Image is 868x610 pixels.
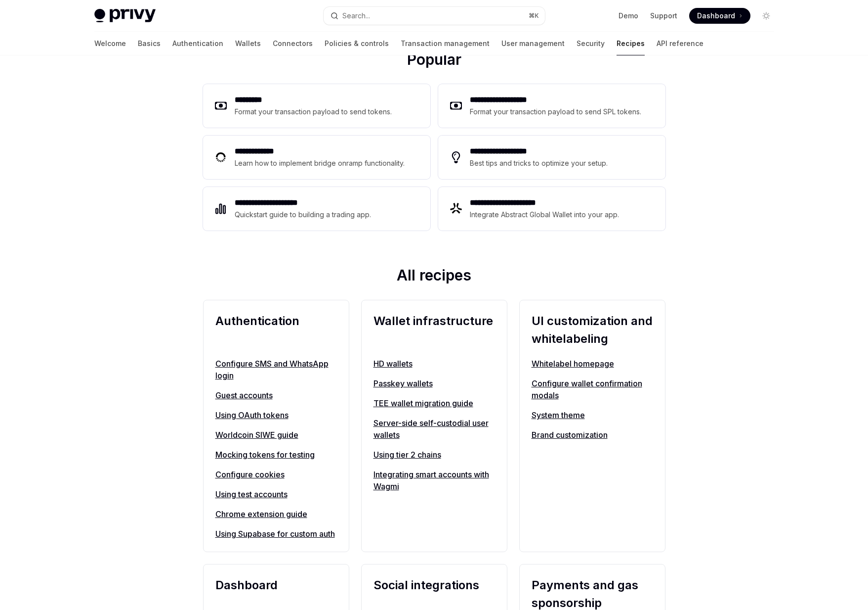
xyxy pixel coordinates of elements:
[215,409,337,421] a: Using OAuth tokens
[203,266,665,288] h2: All recipes
[94,32,126,55] a: Welcome
[532,312,653,348] h2: UI customization and whitelabeling
[235,32,261,55] a: Wallets
[373,312,495,348] h2: Wallet infrastructure
[501,32,565,55] a: User management
[373,469,495,492] a: Integrating smart accounts with Wagmi
[342,10,370,22] div: Search...
[215,508,337,520] a: Chrome extension guide
[650,11,677,21] a: Support
[215,312,337,348] h2: Authentication
[470,157,609,169] div: Best tips and tricks to optimize your setup.
[758,8,774,24] button: Toggle dark mode
[324,7,545,25] button: Search...⌘K
[401,32,490,55] a: Transaction management
[215,429,337,441] a: Worldcoin SIWE guide
[215,389,337,401] a: Guest accounts
[577,32,605,55] a: Security
[532,409,653,421] a: System theme
[617,32,645,55] a: Recipes
[470,209,620,221] div: Integrate Abstract Global Wallet into your app.
[215,469,337,480] a: Configure cookies
[373,449,495,461] a: Using tier 2 chains
[373,397,495,409] a: TEE wallet migration guide
[235,157,408,169] div: Learn how to implement bridge onramp functionality.
[657,32,703,55] a: API reference
[532,429,653,441] a: Brand customization
[203,136,430,179] a: **** **** ***Learn how to implement bridge onramp functionality.
[273,32,313,55] a: Connectors
[215,449,337,461] a: Mocking tokens for testing
[215,488,337,500] a: Using test accounts
[689,8,750,24] a: Dashboard
[138,32,161,55] a: Basics
[532,377,653,401] a: Configure wallet confirmation modals
[94,9,156,23] img: light logo
[203,50,665,72] h2: Popular
[373,417,495,441] a: Server-side self-custodial user wallets
[172,32,223,55] a: Authentication
[532,358,653,370] a: Whitelabel homepage
[373,358,495,370] a: HD wallets
[619,11,638,21] a: Demo
[215,358,337,381] a: Configure SMS and WhatsApp login
[325,32,389,55] a: Policies & controls
[203,84,430,128] a: **** ****Format your transaction payload to send tokens.
[235,106,392,118] div: Format your transaction payload to send tokens.
[470,106,642,118] div: Format your transaction payload to send SPL tokens.
[697,11,735,21] span: Dashboard
[373,377,495,389] a: Passkey wallets
[529,12,539,20] span: ⌘ K
[235,209,372,221] div: Quickstart guide to building a trading app.
[215,528,337,540] a: Using Supabase for custom auth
